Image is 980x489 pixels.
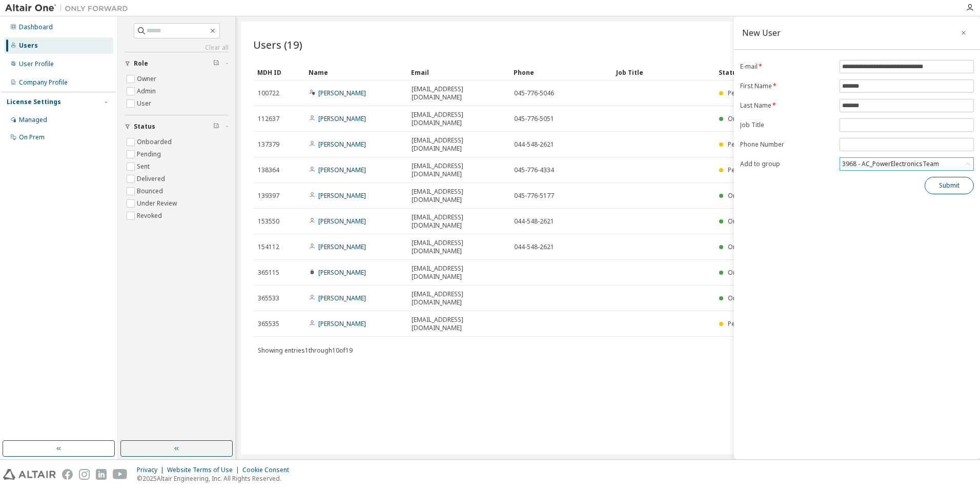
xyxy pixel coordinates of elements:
img: linkedin.svg [96,469,107,480]
span: 153550 [258,217,279,226]
a: [PERSON_NAME] [318,191,366,200]
div: On Prem [19,133,45,141]
a: [PERSON_NAME] [318,89,366,97]
span: [EMAIL_ADDRESS][DOMAIN_NAME] [412,188,505,204]
label: First Name [740,82,833,90]
a: [PERSON_NAME] [318,140,366,149]
span: Clear filter [213,59,219,68]
span: 112637 [258,115,279,123]
span: Showing entries 1 through 10 of 19 [258,346,353,355]
div: Privacy [137,466,167,474]
label: Job Title [740,121,833,129]
span: 045-776-5177 [514,192,554,200]
span: Clear filter [213,123,219,131]
div: Company Profile [19,78,68,87]
span: 044-548-2621 [514,217,554,226]
label: Bounced [137,185,165,197]
div: New User [742,29,781,37]
span: Status [134,123,155,131]
span: Pending [728,166,752,174]
img: altair_logo.svg [3,469,56,480]
span: Users (19) [253,37,302,52]
img: youtube.svg [113,469,128,480]
span: Onboarded [728,217,763,226]
span: 045-776-4334 [514,166,554,174]
div: Name [309,64,403,80]
a: [PERSON_NAME] [318,268,366,277]
span: 137379 [258,140,279,149]
span: Pending [728,89,752,97]
a: [PERSON_NAME] [318,166,366,174]
button: Status [125,115,229,138]
span: [EMAIL_ADDRESS][DOMAIN_NAME] [412,136,505,153]
span: [EMAIL_ADDRESS][DOMAIN_NAME] [412,290,505,307]
span: 365535 [258,320,279,328]
span: [EMAIL_ADDRESS][DOMAIN_NAME] [412,85,505,101]
span: 139397 [258,192,279,200]
div: Email [411,64,505,80]
label: Under Review [137,197,179,210]
span: Pending [728,140,752,149]
label: User [137,97,153,110]
div: 3968 - AC_PowerElectronicsTeam [840,158,973,170]
span: 138364 [258,166,279,174]
a: Clear all [125,44,229,52]
span: 100722 [258,89,279,97]
div: Phone [514,64,608,80]
span: 154112 [258,243,279,251]
label: Onboarded [137,136,174,148]
span: 365115 [258,269,279,277]
span: 044-548-2621 [514,140,554,149]
label: Last Name [740,101,833,110]
span: [EMAIL_ADDRESS][DOMAIN_NAME] [412,162,505,178]
span: [EMAIL_ADDRESS][DOMAIN_NAME] [412,239,505,255]
label: E-mail [740,63,833,71]
img: Altair One [5,3,133,13]
a: [PERSON_NAME] [318,294,366,302]
div: User Profile [19,60,54,68]
div: Dashboard [19,23,53,31]
div: MDH ID [257,64,300,80]
label: Revoked [137,210,164,222]
span: Onboarded [728,191,763,200]
span: Onboarded [728,114,763,123]
span: Onboarded [728,242,763,251]
label: Owner [137,73,158,85]
label: Sent [137,160,152,173]
label: Admin [137,85,158,97]
label: Pending [137,148,163,160]
span: Role [134,59,148,68]
span: Onboarded [728,268,763,277]
span: 044-548-2621 [514,243,554,251]
a: [PERSON_NAME] [318,114,366,123]
label: Phone Number [740,140,833,149]
a: [PERSON_NAME] [318,242,366,251]
img: facebook.svg [62,469,73,480]
a: [PERSON_NAME] [318,319,366,328]
span: [EMAIL_ADDRESS][DOMAIN_NAME] [412,111,505,127]
span: 365533 [258,294,279,302]
p: © 2025 Altair Engineering, Inc. All Rights Reserved. [137,474,295,483]
div: 3968 - AC_PowerElectronicsTeam [841,158,941,170]
span: 045-776-5046 [514,89,554,97]
img: instagram.svg [79,469,90,480]
div: Cookie Consent [242,466,295,474]
span: Pending [728,319,752,328]
div: License Settings [7,98,61,106]
span: 045-776-5051 [514,115,554,123]
a: [PERSON_NAME] [318,217,366,226]
div: Job Title [616,64,710,80]
div: Status [719,64,909,80]
div: Managed [19,116,47,124]
div: Website Terms of Use [167,466,242,474]
span: [EMAIL_ADDRESS][DOMAIN_NAME] [412,264,505,281]
label: Add to group [740,160,833,168]
label: Delivered [137,173,167,185]
span: [EMAIL_ADDRESS][DOMAIN_NAME] [412,316,505,332]
button: Role [125,52,229,75]
span: Onboarded [728,294,763,302]
span: [EMAIL_ADDRESS][DOMAIN_NAME] [412,213,505,230]
div: Users [19,42,38,50]
button: Submit [925,177,974,194]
